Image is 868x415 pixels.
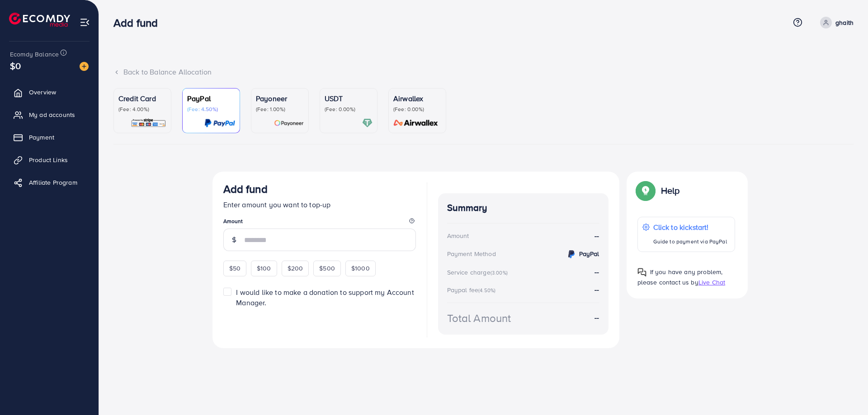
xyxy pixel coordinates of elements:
[187,106,235,113] p: (Fee: 4.50%)
[10,59,21,72] span: $0
[698,278,725,287] span: Live Chat
[274,118,304,128] img: card
[29,110,75,119] span: My ad accounts
[661,185,680,196] p: Help
[653,236,727,247] p: Guide to payment via PayPal
[113,67,854,77] div: Back to Balance Allocation
[223,199,416,210] p: Enter amount you want to top-up
[447,310,511,326] div: Total Amount
[637,182,654,199] img: Popup guide
[256,106,304,113] p: (Fee: 1.00%)
[351,264,370,273] span: $1000
[637,267,723,287] span: If you have any problem, please contact us by
[325,93,373,104] p: USDT
[223,217,416,228] legend: Amount
[29,133,54,142] span: Payment
[594,267,599,277] strong: --
[187,93,235,104] p: PayPal
[236,287,414,308] span: I would like to make a donation to support my Account Manager.
[325,106,373,113] p: (Fee: 0.00%)
[80,17,90,28] img: menu
[256,93,304,104] p: Payoneer
[223,182,268,196] h3: Add fund
[579,249,599,258] strong: PayPal
[229,264,241,273] span: $50
[29,155,68,164] span: Product Links
[816,17,854,28] a: ghaith
[7,173,92,191] a: Affiliate Program
[113,16,165,29] h3: Add fund
[80,62,89,71] img: image
[118,106,166,113] p: (Fee: 4.00%)
[257,264,271,273] span: $100
[391,118,441,128] img: card
[204,118,235,128] img: card
[594,284,599,294] strong: --
[319,264,335,273] span: $500
[447,202,599,214] h4: Summary
[393,106,441,113] p: (Fee: 0.00%)
[447,249,496,258] div: Payment Method
[9,13,70,27] img: logo
[447,268,510,277] div: Service charge
[594,231,599,241] strong: --
[29,178,77,187] span: Affiliate Program
[7,128,92,146] a: Payment
[653,222,727,233] p: Click to kickstart!
[10,50,59,59] span: Ecomdy Balance
[491,269,508,276] small: (3.00%)
[393,93,441,104] p: Airwallex
[7,83,92,101] a: Overview
[118,93,166,104] p: Credit Card
[288,264,303,273] span: $200
[478,287,495,294] small: (4.50%)
[594,312,599,323] strong: --
[637,268,646,277] img: Popup guide
[362,118,373,128] img: card
[830,374,861,408] iframe: Chat
[835,17,854,28] p: ghaith
[131,118,166,128] img: card
[447,231,469,240] div: Amount
[7,106,92,124] a: My ad accounts
[447,285,499,294] div: Paypal fee
[566,249,577,260] img: credit
[7,151,92,169] a: Product Links
[29,88,56,97] span: Overview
